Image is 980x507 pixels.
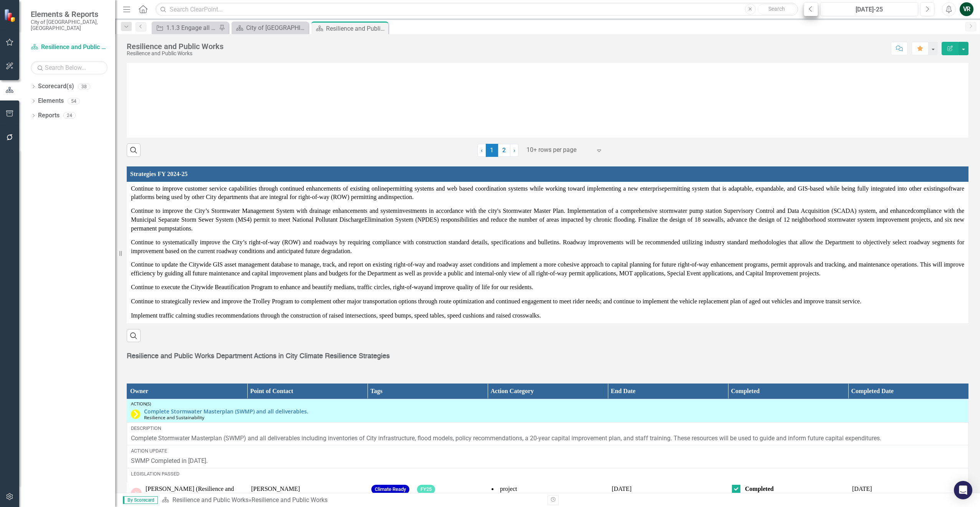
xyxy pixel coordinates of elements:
[127,445,968,468] td: Double-Click to Edit
[38,97,64,105] a: Elements
[38,111,60,120] a: Reports
[31,19,108,31] small: City of [GEOGRAPHIC_DATA], [GEOGRAPHIC_DATA]
[146,485,243,502] div: [PERSON_NAME] (Resilience and Public Works)
[486,144,498,157] span: 1
[127,258,968,281] td: Double-Click to Edit
[758,4,796,15] button: Search
[481,147,483,154] span: ‹
[488,482,608,505] td: Double-Click to Edit
[127,235,968,258] td: Double-Click to Edit
[371,485,409,494] span: Climate Ready
[131,260,964,278] p: Continue to update the Citywide GIS asset management database to manage, track, and report on exi...
[131,488,142,499] div: JS
[848,482,968,505] td: Double-Click to Edit
[954,481,972,499] div: Open Intercom Messenger
[131,425,964,432] div: Description
[251,486,300,492] span: [PERSON_NAME]
[127,295,968,309] td: Double-Click to Edit
[131,402,964,406] div: Action(s)
[63,112,76,119] div: 24
[424,284,533,290] span: and improve quality of life for our residents.
[131,284,424,290] span: Continue to execute the Citywide Beautification Program to enhance and beautify medians, traffic ...
[387,185,664,192] span: permitting systems and web based coordination systems while working toward implementing a new ent...
[127,51,223,56] div: Resilience and Public Works
[823,5,915,14] div: [DATE]-25
[131,297,964,306] p: Continue to strategically review and improve the Trolley Program to complement other major transp...
[131,410,140,419] img: Completed
[513,147,515,154] span: ›
[154,23,217,33] a: 1.1.3 Engage all Stakeholders with timely and clear communication
[78,83,90,90] div: 38
[156,3,798,16] input: Search ClearPoint...
[38,82,74,91] a: Scorecard(s)
[247,482,367,505] td: Double-Click to Edit
[960,2,973,16] button: VR
[498,144,510,157] a: 2
[144,408,964,414] a: Complete Stormwater Masterplan (SWMP) and all deliverables.
[131,471,964,477] div: Legislation Passed
[131,311,964,320] p: Implement traffic calming studies recommendations through the construction of raised intersection...
[664,185,943,192] span: permitting system that is adaptable, expandable, and GIS-based while being fully integrated into ...
[246,23,306,33] div: City of [GEOGRAPHIC_DATA]
[233,23,306,33] a: City of [GEOGRAPHIC_DATA]
[127,423,968,445] td: Double-Click to Edit
[131,238,964,256] p: Continue to systematically improve the City’s right-of-way (ROW) and roadways by requiring compli...
[417,485,435,494] span: FY25
[612,486,632,492] span: [DATE]
[728,482,848,505] td: Double-Click to Edit
[31,10,108,19] span: Elements & Reports
[252,496,328,504] div: Resilience and Public Works
[608,482,728,505] td: Double-Click to Edit
[127,399,968,423] td: Double-Click to Edit Right Click for Context Menu
[162,496,542,505] div: »
[31,61,108,74] input: Search Below...
[68,98,80,104] div: 54
[127,182,968,204] td: Double-Click to Edit
[127,204,968,236] td: Double-Click to Edit
[768,6,785,12] span: Search
[397,207,913,214] span: investments in accordance with the city's Stormwater Master Plan. Implementation of a comprehensi...
[326,24,386,33] div: Resilience and Public Works
[127,309,968,323] td: Double-Click to Edit
[31,43,108,52] a: Resilience and Public Works
[131,185,387,192] span: Continue to improve customer service capabilities through continued enhancements of existing online
[172,496,248,504] a: Resilience and Public Works
[500,486,517,492] span: project
[127,482,247,505] td: Double-Click to Edit
[123,496,158,504] span: By Scorecard
[127,353,390,360] strong: Resilience and Public Works Department Actions in City Climate Resilience Strategies
[4,9,17,22] img: ClearPoint Strategy
[131,457,964,466] p: SWMP Completed in [DATE].
[131,207,397,214] span: Continue to improve the City’s Stormwater Management System with drainage enhancements and system
[367,482,488,505] td: Double-Click to Edit
[852,486,872,492] span: [DATE]
[127,281,968,295] td: Double-Click to Edit
[127,468,968,482] td: Double-Click to Edit
[144,414,204,420] span: Resilience and Sustainability
[131,216,964,232] span: Elimination System (NPDES) responsibilities and reduce the number of areas impacted by chronic fl...
[166,23,217,33] div: 1.1.3 Engage all Stakeholders with timely and clear communication
[131,448,964,454] div: Action Update
[820,2,918,16] button: [DATE]-25
[131,435,881,442] span: Complete Stormwater Masterplan (SWMP) and all deliverables including inventories of City infrastr...
[127,42,223,51] div: Resilience and Public Works
[387,194,414,200] span: inspection.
